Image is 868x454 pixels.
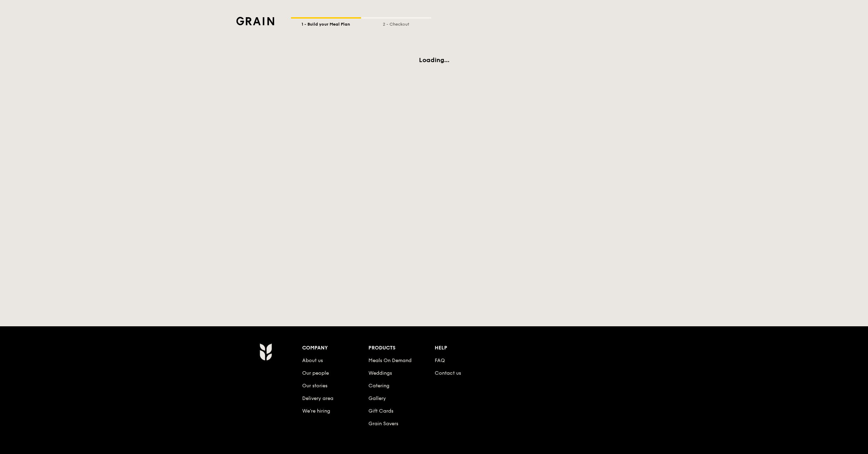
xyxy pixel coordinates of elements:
a: Weddings [368,370,392,376]
a: Delivery area [302,395,333,401]
div: 2 - Checkout [361,19,431,27]
a: Catering [368,383,389,389]
a: We’re hiring [302,408,330,414]
a: Meals On Demand [368,358,412,363]
div: Help [435,343,501,353]
div: Products [368,343,435,353]
a: About us [302,358,323,363]
img: Grain [259,343,272,361]
a: Contact us [435,370,461,376]
a: Gift Cards [368,408,393,414]
a: Grain Savers [368,421,398,427]
div: 1 - Build your Meal Plan [291,19,361,27]
div: Company [302,343,368,353]
a: Our people [302,370,329,376]
a: Our stories [302,383,327,389]
img: Grain [236,17,274,25]
a: FAQ [435,358,445,363]
a: Gallery [368,395,386,401]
